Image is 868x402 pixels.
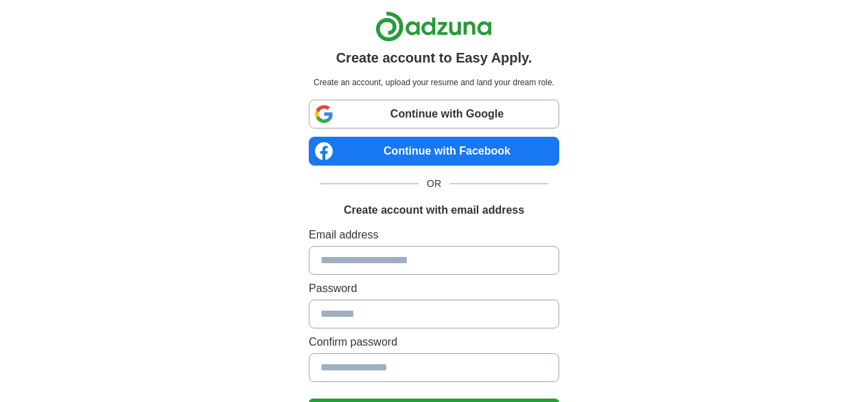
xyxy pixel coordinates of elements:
[309,100,559,129] a: Continue with Google
[309,137,559,166] a: Continue with Facebook
[309,280,559,297] label: Password
[336,47,532,68] h1: Create account to Easy Apply.
[419,177,449,191] span: OR
[309,334,559,350] label: Confirm password
[309,227,559,243] label: Email address
[344,202,524,219] h1: Create account with email address
[375,11,492,42] img: Adzuna logo
[312,76,556,89] p: Create an account, upload your resume and land your dream role.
